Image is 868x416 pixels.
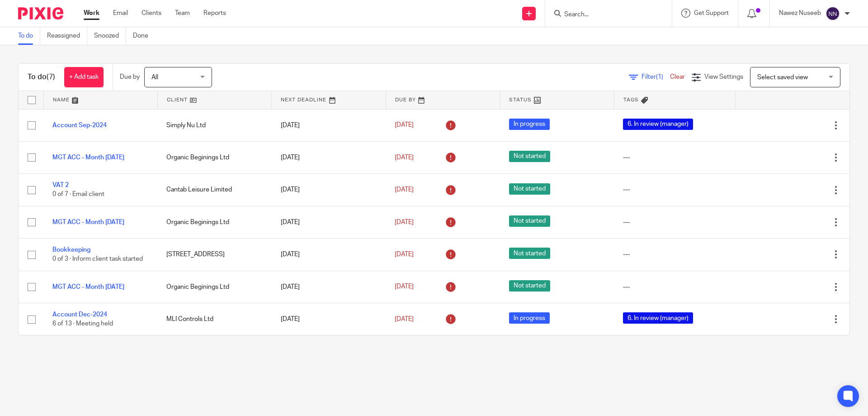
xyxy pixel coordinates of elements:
[52,247,90,253] a: Bookkeeping
[52,182,69,188] a: VAT 2
[623,153,726,162] div: ---
[509,183,550,195] span: Not started
[623,250,726,259] div: ---
[52,122,107,129] a: Account Sep-2024
[52,284,124,290] a: MGT ACC - Month [DATE]
[52,219,124,225] a: MGT ACC - Month [DATE]
[157,239,271,271] td: [STREET_ADDRESS]
[395,154,414,161] span: [DATE]
[18,27,40,45] a: To do
[52,154,124,161] a: MGT ACC - Month [DATE]
[509,215,550,227] span: Not started
[623,119,693,130] span: 6. In review (manager)
[157,141,271,173] td: Organic Beginings Ltd
[157,109,271,141] td: Simply Nu Ltd
[133,27,155,45] a: Done
[272,271,386,303] td: [DATE]
[120,72,140,81] p: Due by
[623,185,726,194] div: ---
[623,312,693,324] span: 6. In review (manager)
[272,206,386,238] td: [DATE]
[175,9,190,18] a: Team
[694,10,729,16] span: Get Support
[656,74,663,80] span: (1)
[757,74,808,81] span: Select saved view
[623,218,726,227] div: ---
[47,73,55,81] span: (7)
[642,74,670,80] span: Filter
[52,256,143,263] span: 0 of 3 · Inform client task started
[623,97,639,102] span: Tags
[64,67,104,87] a: + Add task
[779,9,821,18] p: Nawez Nuseeb
[395,251,414,258] span: [DATE]
[113,9,128,18] a: Email
[157,271,271,303] td: Organic Beginings Ltd
[28,72,55,82] h1: To do
[623,282,726,292] div: ---
[94,27,126,45] a: Snoozed
[157,206,271,238] td: Organic Beginings Ltd
[395,122,414,129] span: [DATE]
[52,191,104,198] span: 0 of 7 · Email client
[157,174,271,206] td: Cantab Leisure Limited
[142,9,161,18] a: Clients
[203,9,226,18] a: Reports
[395,186,414,193] span: [DATE]
[670,74,685,80] a: Clear
[509,119,550,130] span: In progress
[151,74,158,81] span: All
[563,11,645,19] input: Search
[509,280,550,292] span: Not started
[704,74,743,80] span: View Settings
[52,320,113,327] span: 6 of 13 · Meeting held
[272,303,386,335] td: [DATE]
[272,239,386,271] td: [DATE]
[272,174,386,206] td: [DATE]
[509,248,550,259] span: Not started
[272,141,386,173] td: [DATE]
[395,219,414,225] span: [DATE]
[395,316,414,322] span: [DATE]
[509,151,550,162] span: Not started
[272,109,386,141] td: [DATE]
[52,311,107,318] a: Account Dec-2024
[84,9,99,18] a: Work
[18,7,63,19] img: Pixie
[826,6,840,21] img: svg%3E
[509,312,550,324] span: In progress
[157,303,271,335] td: MLI Controls Ltd
[47,27,87,45] a: Reassigned
[395,284,414,290] span: [DATE]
